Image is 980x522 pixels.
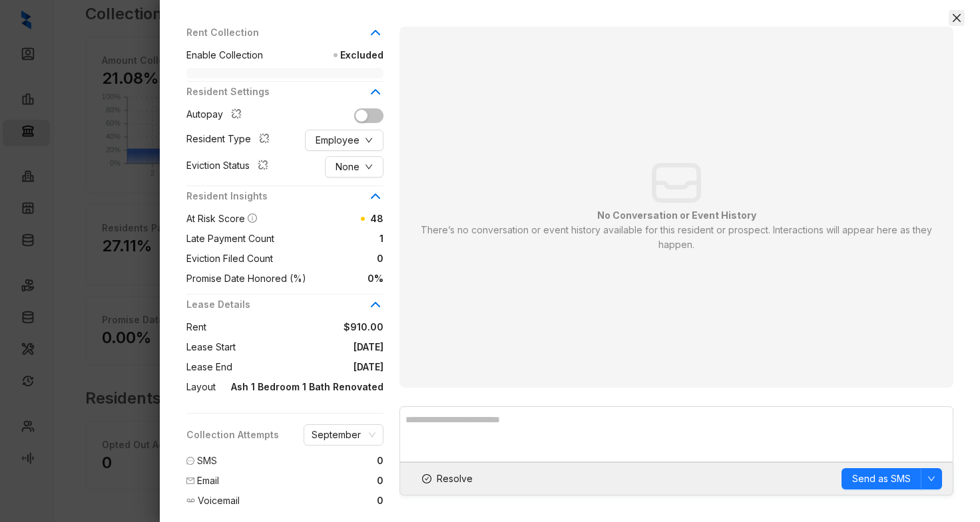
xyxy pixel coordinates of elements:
[186,158,274,176] div: Eviction Status
[377,473,383,488] span: 0
[370,213,383,224] span: 48
[365,136,373,144] span: down
[437,471,473,486] span: Resolve
[186,428,279,442] span: Collection Attempts
[597,209,756,221] strong: No Conversation or Event History
[186,25,383,48] div: Rent Collection
[186,271,306,286] span: Promise Date Honored (%)
[186,231,274,246] span: Late Payment Count
[186,84,383,107] div: Resident Settings
[186,84,367,99] span: Resident Settings
[186,132,275,149] div: Resident Type
[236,340,383,354] span: [DATE]
[232,360,383,374] span: [DATE]
[186,340,236,354] span: Lease Start
[186,189,383,211] div: Resident Insights
[949,10,965,26] button: Close
[274,231,383,246] span: 1
[197,473,219,488] span: Email
[422,474,431,483] span: check-circle
[852,471,911,486] span: Send as SMS
[186,457,194,465] span: message
[652,163,700,203] img: empty
[206,320,383,334] span: $910.00
[418,223,935,252] p: There’s no conversation or event history available for this resident or prospect. Interactions wi...
[306,271,383,286] span: 0%
[186,48,263,63] span: Enable Collection
[186,107,247,124] div: Autopay
[336,160,360,174] span: None
[186,251,273,266] span: Eviction Filed Count
[186,297,383,320] div: Lease Details
[312,425,375,445] span: September
[198,493,240,508] span: Voicemail
[951,13,962,23] span: close
[273,251,383,266] span: 0
[216,380,383,394] span: Ash 1 Bedroom 1 Bath Renovated
[927,475,935,483] span: down
[186,496,195,505] img: Voicemail Icon
[197,454,217,468] span: SMS
[316,133,360,148] span: Employee
[186,477,194,485] span: mail
[377,493,383,508] span: 0
[186,25,367,40] span: Rent Collection
[186,380,216,394] span: Layout
[263,48,383,63] span: Excluded
[186,213,245,224] span: At Risk Score
[186,297,367,312] span: Lease Details
[377,454,383,468] span: 0
[248,213,257,223] span: info-circle
[186,320,206,334] span: Rent
[842,468,921,489] button: Send as SMS
[365,163,373,171] span: down
[186,189,367,203] span: Resident Insights
[305,130,383,151] button: Employeedown
[325,156,383,178] button: Nonedown
[411,468,484,489] button: Resolve
[186,360,232,374] span: Lease End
